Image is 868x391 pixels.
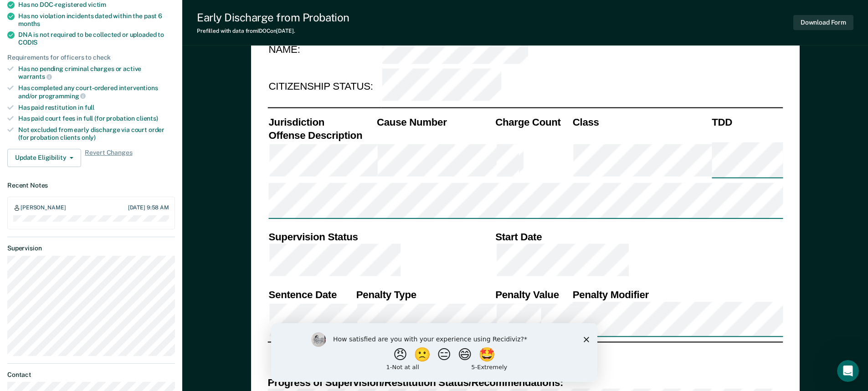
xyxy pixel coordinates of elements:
[82,134,96,141] span: only)
[267,31,381,68] td: NAME:
[85,149,132,167] span: Revert Changes
[136,115,158,122] span: clients)
[18,84,175,100] div: Has completed any court-ordered interventions and/or
[18,126,175,142] div: Not excluded from early discharge via court order (for probation clients
[355,288,494,301] th: Penalty Type
[18,104,175,112] div: Has paid restitution in
[18,20,40,27] span: months
[494,288,572,301] th: Penalty Value
[571,288,783,301] th: Penalty Modifier
[18,115,175,122] div: Has paid court fees in full (for probation
[793,15,853,30] button: Download Form
[18,12,175,28] div: Has no violation incidents dated within the past 6
[197,11,349,24] div: Early Discharge from Probation
[197,28,349,34] div: Prefilled with data from IDOC on [DATE] .
[7,244,175,252] dt: Supervision
[7,371,175,379] dt: Contact
[267,376,783,389] div: Progress of Supervision/Restitution Status/Recommendations:
[85,104,94,111] span: full
[7,54,175,61] div: Requirements for officers to check
[267,115,376,128] th: Jurisdiction
[7,149,81,167] button: Update Eligibility
[837,360,859,382] iframe: Intercom live chat
[267,288,355,301] th: Sentence Date
[18,73,52,80] span: warrants
[267,68,381,106] td: CITIZENSHIP STATUS:
[375,115,494,128] th: Cause Number
[18,1,175,9] div: Has no DOC-registered
[88,1,106,8] span: victim
[18,39,37,46] span: CODIS
[267,128,376,142] th: Offense Description
[128,204,169,211] div: [DATE] 9:58 AM
[18,65,175,81] div: Has no pending criminal charges or active
[494,230,783,243] th: Start Date
[267,230,494,243] th: Supervision Status
[711,115,783,128] th: TDD
[21,204,66,212] div: [PERSON_NAME]
[271,323,597,382] iframe: Survey by Kim from Recidiviz
[18,31,175,46] div: DNA is not required to be collected or uploaded to
[39,92,86,100] span: programming
[494,115,572,128] th: Charge Count
[571,115,710,128] th: Class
